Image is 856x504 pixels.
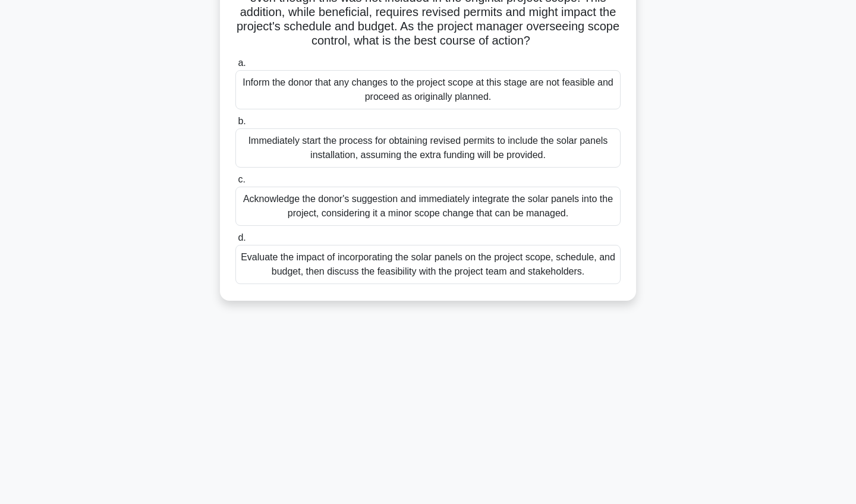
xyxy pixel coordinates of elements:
[238,116,246,126] span: b.
[235,245,621,284] div: Evaluate the impact of incorporating the solar panels on the project scope, schedule, and budget,...
[238,58,246,68] span: a.
[235,128,621,168] div: Immediately start the process for obtaining revised permits to include the solar panels installat...
[238,174,245,184] span: c.
[235,70,621,109] div: Inform the donor that any changes to the project scope at this stage are not feasible and proceed...
[238,232,246,242] span: d.
[235,187,621,226] div: Acknowledge the donor's suggestion and immediately integrate the solar panels into the project, c...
